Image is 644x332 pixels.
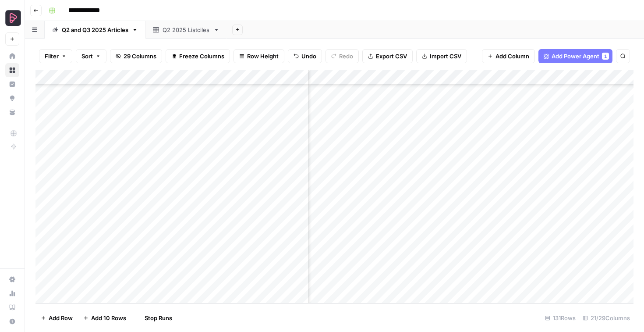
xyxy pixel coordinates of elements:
[482,49,535,63] button: Add Column
[495,52,529,61] span: Add Column
[579,311,633,325] div: 21/29 Columns
[326,49,359,63] button: Redo
[416,49,467,63] button: Import CSV
[45,21,145,39] a: Q2 and Q3 2025 Articles
[5,272,19,286] a: Settings
[5,300,19,314] a: Learning Hub
[247,52,279,61] span: Row Height
[5,91,19,105] a: Opportunities
[5,314,19,328] button: Help + Support
[145,314,172,322] span: Stop Runs
[288,49,322,63] button: Undo
[604,53,607,60] span: 1
[538,49,612,63] button: Add Power Agent1
[39,49,72,63] button: Filter
[5,10,21,26] img: Preply Business Logo
[110,49,162,63] button: 29 Columns
[163,25,210,34] div: Q2 2025 Listciles
[179,52,224,61] span: Freeze Columns
[541,311,579,325] div: 131 Rows
[35,311,78,325] button: Add Row
[362,49,413,63] button: Export CSV
[76,49,106,63] button: Sort
[78,311,131,325] button: Add 10 Rows
[81,52,93,61] span: Sort
[552,52,599,61] span: Add Power Agent
[49,314,73,322] span: Add Row
[62,25,128,34] div: Q2 and Q3 2025 Articles
[430,52,461,61] span: Import CSV
[5,63,19,77] a: Browse
[5,77,19,91] a: Insights
[602,53,609,60] div: 1
[301,52,316,61] span: Undo
[145,21,227,39] a: Q2 2025 Listciles
[234,49,284,63] button: Row Height
[5,49,19,63] a: Home
[131,311,177,325] button: Stop Runs
[45,52,59,61] span: Filter
[376,52,407,61] span: Export CSV
[339,52,353,61] span: Redo
[5,286,19,300] a: Usage
[166,49,230,63] button: Freeze Columns
[5,7,19,29] button: Workspace: Preply Business
[5,105,19,119] a: Your Data
[124,52,156,61] span: 29 Columns
[91,314,126,322] span: Add 10 Rows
